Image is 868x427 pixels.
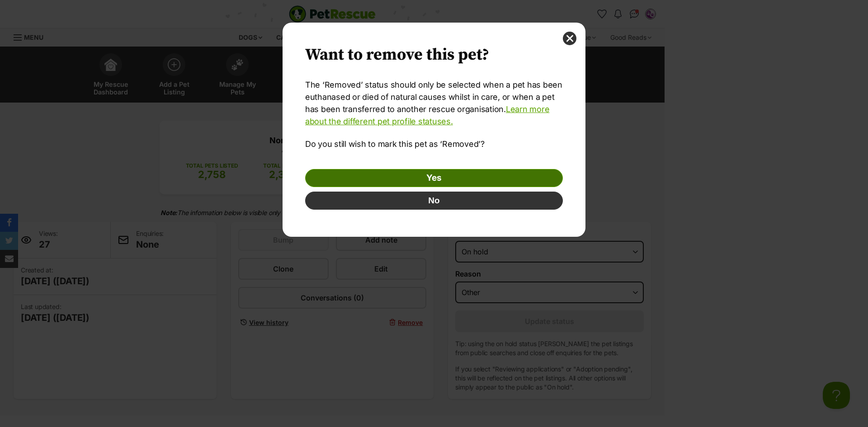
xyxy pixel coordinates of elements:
[563,32,576,45] button: close
[305,192,563,210] button: No
[305,45,563,65] h2: Want to remove this pet?
[305,104,549,126] a: Learn more about the different pet profile statuses.
[305,138,563,150] p: Do you still wish to mark this pet as ‘Removed’?
[305,169,563,187] a: Yes
[305,79,563,127] p: The ‘Removed’ status should only be selected when a pet has been euthanased or died of natural ca...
